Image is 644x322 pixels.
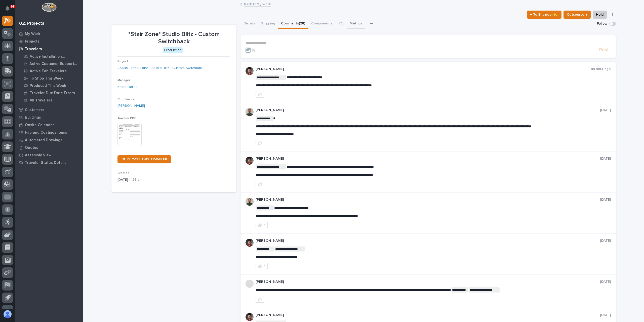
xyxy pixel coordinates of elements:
[246,67,254,75] img: ROij9lOReuV7WqYxWfnW
[117,60,128,63] span: Project
[6,6,13,14] div: Notifications91
[246,108,254,116] img: AATXAJw4slNr5ea0WduZQVIpKGhdapBAGQ9xVsOeEvl5=s96-c
[256,239,600,243] p: [PERSON_NAME]
[256,313,600,317] p: [PERSON_NAME]
[256,263,268,269] button: 1
[2,309,13,319] button: users-avatar
[596,12,603,18] span: Hold
[244,1,271,7] a: Back toMy Work
[42,3,56,12] img: Workspace Logo
[563,11,591,19] button: Outsource ↑
[30,69,67,74] p: Active Fab Travelers
[600,198,611,202] p: [DATE]
[527,11,561,19] button: ← To Engineer 📐
[15,159,83,166] a: Traveler Status Details
[600,239,611,243] p: [DATE]
[2,3,13,14] button: Notifications
[19,67,83,75] a: Active Fab Travelers
[117,177,230,183] p: [DATE] 11:29 am
[30,54,79,59] p: Active Installation Travelers
[264,223,265,227] div: 1
[19,82,83,89] a: Produced This Week
[336,19,347,29] button: FAI
[117,103,145,109] a: [PERSON_NAME]
[19,21,44,26] div: 02. Projects
[25,138,62,142] p: Automated Drawings
[256,140,264,146] button: like this post
[593,11,607,19] button: Hold
[30,76,63,81] p: To Shop This Week
[25,32,40,36] p: My Work
[15,106,83,114] a: Customers
[25,130,67,135] p: Fab and Coatings Items
[347,19,365,29] button: Metrics
[256,91,264,98] button: like this post
[15,121,83,129] a: Onsite Calendar
[256,67,591,71] p: [PERSON_NAME]
[30,84,66,88] p: Produced This Week
[246,198,254,206] img: AATXAJw4slNr5ea0WduZQVIpKGhdapBAGQ9xVsOeEvl5=s96-c
[30,98,52,103] p: All Travelers
[117,79,130,82] span: Manager
[19,53,83,60] a: Active Installation Travelers
[278,19,308,29] button: Comments (28)
[25,108,44,112] p: Customers
[256,296,264,303] button: like this post
[30,91,75,95] p: Traveler Due Date Errors
[19,97,83,104] a: All Travelers
[256,157,600,161] p: [PERSON_NAME]
[15,114,83,121] a: Buildings
[11,5,14,8] p: 91
[256,198,600,202] p: [PERSON_NAME]
[117,172,129,175] span: Created
[256,108,600,112] p: [PERSON_NAME]
[25,153,51,158] p: Assembly View
[25,146,38,150] p: Quotes
[25,115,41,120] p: Buildings
[246,313,254,321] img: ROij9lOReuV7WqYxWfnW
[19,89,83,96] a: Traveler Due Date Errors
[15,45,83,53] a: Travelers
[117,155,171,163] a: DUPLICATE THIS TRAVELER
[600,280,611,284] p: [DATE]
[19,60,83,67] a: Active Customer Support Travelers
[117,65,204,71] a: 26599 - Stair Zone - Studio Blitz - Custom Switchback
[264,264,265,268] div: 1
[258,19,278,29] button: Shipping
[15,30,83,38] a: My Work
[122,158,167,161] span: DUPLICATE THIS TRAVELER
[600,313,611,317] p: [DATE]
[246,239,254,247] img: ROij9lOReuV7WqYxWfnW
[308,19,336,29] button: Components
[117,117,136,120] span: Traveler PDF
[25,161,66,165] p: Traveler Status Details
[25,47,42,51] p: Travelers
[117,98,135,101] span: Coordinator
[15,38,83,45] a: Projects
[25,39,39,44] p: Projects
[597,22,607,26] p: Follow
[15,136,83,144] a: Automated Drawings
[530,12,558,18] span: ← To Engineer 📐
[599,47,609,53] span: Post
[600,108,611,112] p: [DATE]
[163,47,183,53] div: Production
[29,62,79,66] p: Active Customer Support Travelers
[567,12,587,18] span: Outsource ↑
[19,75,83,82] a: To Shop This Week
[15,144,83,151] a: Quotes
[15,151,83,159] a: Assembly View
[117,31,230,45] p: *Stair Zone* Studio Blitz - Custom Switchback
[246,157,254,165] img: ROij9lOReuV7WqYxWfnW
[117,84,137,90] a: Kaleb Dallas
[25,123,54,127] p: Onsite Calendar
[240,19,258,29] button: Details
[15,129,83,136] a: Fab and Coatings Items
[256,222,268,228] button: 1
[597,47,611,53] button: Post
[591,67,611,71] p: an hour ago
[256,280,600,284] p: [PERSON_NAME]
[600,157,611,161] p: [DATE]
[256,181,264,187] button: like this post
